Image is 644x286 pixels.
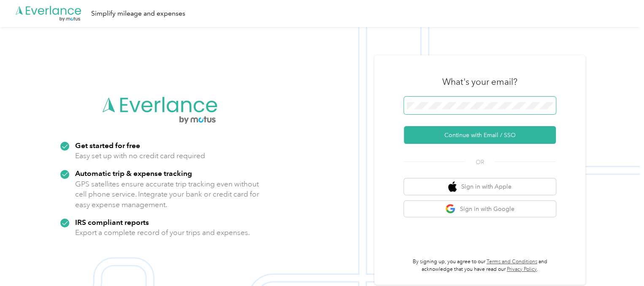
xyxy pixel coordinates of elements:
strong: IRS compliant reports [75,218,149,227]
strong: Get started for free [75,141,140,150]
button: apple logoSign in with Apple [404,178,556,195]
button: Continue with Email / SSO [404,126,556,144]
a: Terms and Conditions [487,259,537,265]
button: google logoSign in with Google [404,201,556,217]
h3: What's your email? [442,76,517,88]
span: OR [465,158,495,167]
img: google logo [445,204,456,214]
p: By signing up, you agree to our and acknowledge that you have read our . [404,258,556,273]
p: Export a complete record of your trips and expenses. [75,227,250,238]
strong: Automatic trip & expense tracking [75,169,192,178]
img: apple logo [448,181,457,192]
div: Simplify mileage and expenses [91,8,185,19]
p: Easy set up with no credit card required [75,151,205,161]
p: GPS satellites ensure accurate trip tracking even without cell phone service. Integrate your bank... [75,179,260,210]
a: Privacy Policy [507,266,537,273]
